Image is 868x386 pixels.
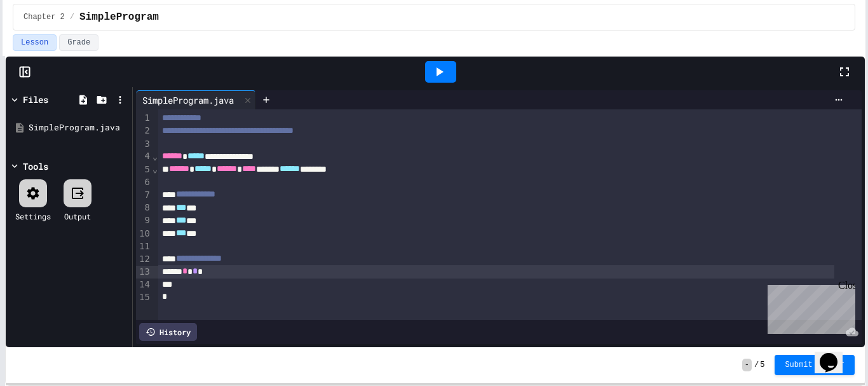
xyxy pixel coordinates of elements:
[5,5,88,81] div: Chat with us now!Close
[23,160,48,173] div: Tools
[136,202,152,214] div: 8
[136,253,152,266] div: 12
[136,138,152,151] div: 3
[139,323,197,341] div: History
[79,10,159,25] span: SimpleProgram
[760,360,764,370] span: 5
[24,12,65,22] span: Chapter 2
[815,335,855,373] iframe: chat widget
[29,121,128,134] div: SimpleProgram.java
[59,34,98,51] button: Grade
[136,228,152,240] div: 10
[136,163,152,176] div: 5
[136,150,152,163] div: 4
[136,214,152,227] div: 9
[136,112,152,125] div: 1
[763,280,855,334] iframe: chat widget
[136,125,152,137] div: 2
[136,176,152,189] div: 6
[13,34,57,51] button: Lesson
[136,93,240,107] div: SimpleProgram.java
[15,210,51,222] div: Settings
[775,355,855,375] button: Submit Answer
[136,189,152,202] div: 7
[785,360,844,370] span: Submit Answer
[152,164,158,174] span: Fold line
[754,360,759,370] span: /
[70,12,74,22] span: /
[136,291,152,304] div: 15
[136,266,152,279] div: 13
[64,210,91,222] div: Output
[136,240,152,253] div: 11
[152,151,158,162] span: Fold line
[742,359,752,371] span: -
[136,90,256,109] div: SimpleProgram.java
[136,279,152,291] div: 14
[23,93,48,106] div: Files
